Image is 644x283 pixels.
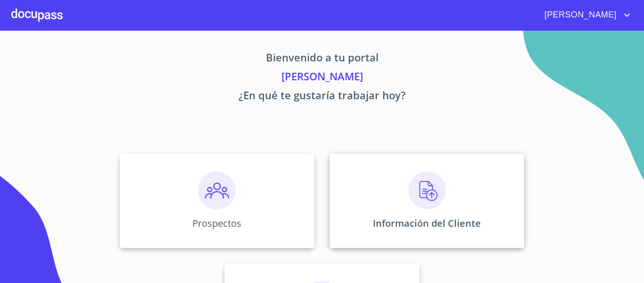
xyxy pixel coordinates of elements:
p: [PERSON_NAME] [32,69,612,87]
img: prospectos.png [198,172,236,209]
img: carga.png [408,172,446,209]
p: Prospectos [192,217,241,230]
p: Bienvenido a tu portal [32,50,612,69]
button: account of current user [537,8,633,23]
p: ¿En qué te gustaría trabajar hoy? [32,87,612,106]
p: Información del Cliente [373,217,481,230]
span: [PERSON_NAME] [537,8,621,23]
